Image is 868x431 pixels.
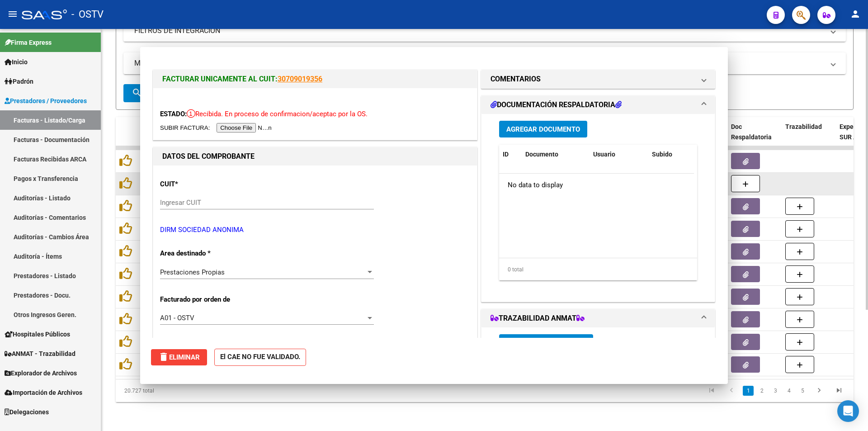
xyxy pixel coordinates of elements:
p: CUIT [160,179,253,189]
li: page 2 [755,383,769,398]
datatable-header-cell: Doc Respaldatoria [727,117,782,157]
datatable-header-cell: Trazabilidad [782,117,836,157]
h1: TRAZABILIDAD ANMAT [491,313,585,324]
a: go to previous page [723,386,740,396]
span: A01 - OSTV [160,314,194,322]
span: Delegaciones [5,407,49,417]
div: 20.727 total [116,379,262,402]
a: go to first page [703,386,720,396]
datatable-header-cell: ID [499,145,522,164]
mat-expansion-panel-header: DOCUMENTACIÓN RESPALDATORIA [481,96,715,114]
span: Usuario [593,151,615,158]
mat-icon: delete [158,351,169,362]
a: go to next page [811,386,828,396]
span: Padrón [5,76,33,86]
div: Open Intercom Messenger [837,400,859,422]
li: page 3 [769,383,782,398]
span: Documento [525,151,558,158]
p: Facturado por orden de [160,294,253,305]
span: ANMAT - Trazabilidad [5,349,75,359]
strong: El CAE NO FUE VALIDADO. [214,349,306,366]
span: Firma Express [5,38,52,47]
li: page 4 [782,383,796,398]
span: Subido [652,151,672,158]
div: 0 total [499,258,697,281]
div: No data to display [499,174,694,196]
span: Importación de Archivos [5,388,82,398]
a: 3 [770,386,781,396]
mat-icon: person [850,9,861,19]
a: 4 [783,386,794,396]
a: go to last page [830,386,848,396]
span: ID [503,151,509,158]
button: Eliminar [151,349,207,365]
h1: COMENTARIOS [491,74,541,85]
datatable-header-cell: Documento [522,145,590,164]
span: Prestadores / Proveedores [5,96,87,106]
button: Agregar Documento [499,121,587,137]
span: Buscar Comprobante [132,89,221,97]
span: - OSTV [71,5,104,24]
button: Agregar Trazabilidad [499,334,593,351]
mat-icon: search [132,87,142,98]
mat-panel-title: MAS FILTROS [134,58,824,68]
span: Inicio [5,57,28,67]
strong: DATOS DEL COMPROBANTE [162,152,255,161]
li: page 1 [741,383,755,398]
h1: DOCUMENTACIÓN RESPALDATORIA [491,99,622,110]
mat-panel-title: FILTROS DE INTEGRACION [134,26,824,36]
a: 1 [743,386,754,396]
p: Area destinado * [160,248,253,259]
mat-expansion-panel-header: COMENTARIOS [481,70,715,88]
span: Doc Respaldatoria [731,123,772,141]
li: page 5 [796,383,809,398]
div: DOCUMENTACIÓN RESPALDATORIA [481,114,715,302]
span: Prestaciones Propias [160,268,225,276]
datatable-header-cell: Subido [648,145,693,164]
span: Explorador de Archivos [5,368,77,378]
span: Recibida. En proceso de confirmacion/aceptac por la OS. [187,110,368,118]
datatable-header-cell: Usuario [590,145,648,164]
p: DIRM SOCIEDAD ANONIMA [160,225,470,235]
datatable-header-cell: Acción [693,145,739,164]
mat-expansion-panel-header: TRAZABILIDAD ANMAT [481,309,715,327]
span: ESTADO: [160,110,187,118]
a: 2 [756,386,767,396]
a: 30709019356 [278,75,322,83]
span: Agregar Documento [506,125,580,133]
mat-icon: menu [7,9,18,19]
a: 5 [797,386,808,396]
span: Eliminar [158,353,200,361]
span: Trazabilidad [785,123,822,130]
span: Hospitales Públicos [5,329,70,339]
span: FACTURAR UNICAMENTE AL CUIT: [162,75,278,83]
